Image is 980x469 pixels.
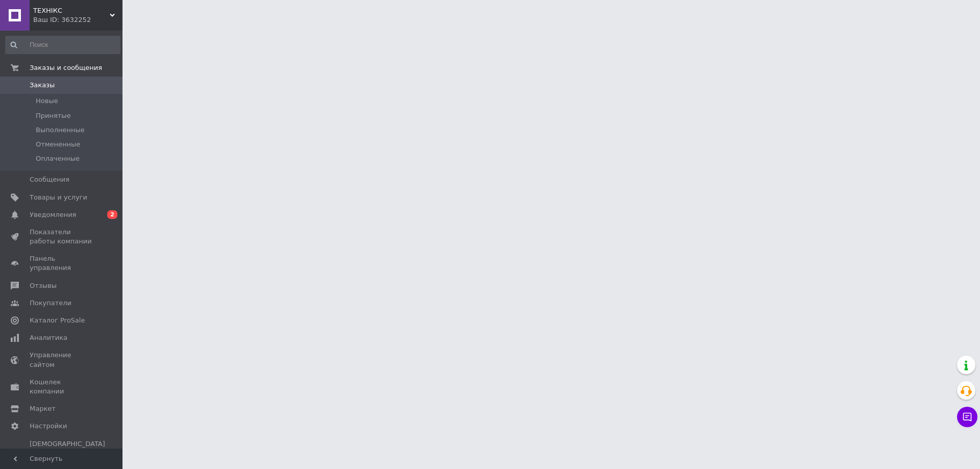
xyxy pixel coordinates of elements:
span: Покупатели [30,299,71,308]
span: Принятые [36,111,71,120]
button: Чат с покупателем [957,407,977,427]
span: Выполненные [36,126,85,135]
span: ТЕХНІКС [33,6,110,15]
span: Товары и услуги [30,193,87,202]
span: Панель управления [30,254,94,273]
span: Новые [36,96,58,106]
span: Заказы и сообщения [30,63,102,72]
span: Отзывы [30,281,57,290]
span: 2 [107,210,117,219]
span: Сообщения [30,175,69,184]
input: Поиск [5,36,120,54]
div: Ваш ID: 3632252 [33,15,122,24]
span: Маркет [30,404,56,413]
span: [DEMOGRAPHIC_DATA] и счета [30,439,105,467]
span: Аналитика [30,333,67,342]
span: Заказы [30,81,55,90]
span: Показатели работы компании [30,228,94,246]
span: Настройки [30,422,67,431]
span: Уведомления [30,210,76,219]
span: Управление сайтом [30,351,94,369]
span: Кошелек компании [30,378,94,396]
span: Отмененные [36,140,80,149]
span: Оплаченные [36,154,80,163]
span: Каталог ProSale [30,316,85,325]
